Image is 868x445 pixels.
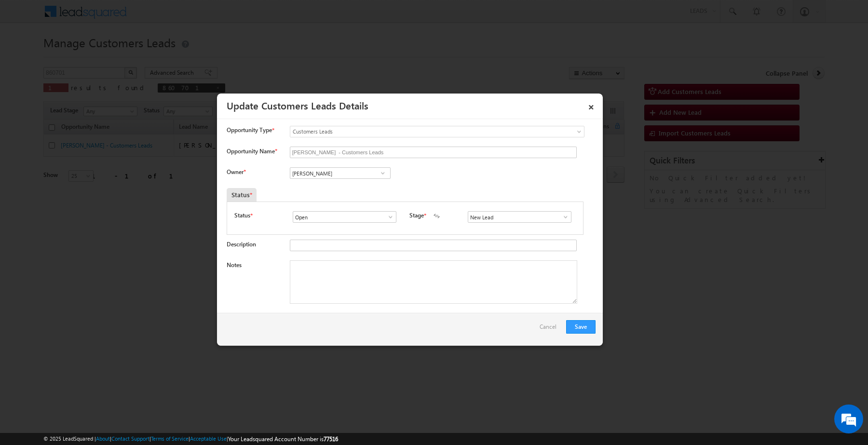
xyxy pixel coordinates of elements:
a: About [96,435,110,442]
label: Notes [227,261,242,269]
label: Description [227,241,256,248]
em: Start Chat [131,297,175,310]
textarea: Type your message and hit 'Enter' [13,89,176,289]
div: Chat with us now [50,51,162,63]
label: Owner [227,168,245,175]
img: d_60004797649_company_0_60004797649 [16,51,41,63]
a: Show All Items [557,212,569,222]
input: Type to Search [290,167,391,179]
span: © 2025 LeadSquared | | | | | [43,434,338,444]
label: Status [234,211,250,220]
div: Minimize live chat window [158,5,181,28]
label: Opportunity Name [227,148,277,155]
a: Contact Support [111,435,149,442]
a: Terms of Service [151,435,189,442]
span: Opportunity Type [227,126,272,135]
a: Customers Leads [290,126,584,137]
a: Update Customers Leads Details [227,98,368,112]
a: × [583,97,599,114]
a: Cancel [540,320,561,338]
input: Type to Search [293,211,396,223]
a: Acceptable Use [190,435,227,442]
label: Stage [409,211,424,220]
span: Your Leadsquared Account Number is [228,435,338,443]
input: Type to Search [468,211,571,223]
a: Show All Items [377,168,389,178]
span: 77516 [324,435,338,443]
a: Show All Items [382,212,394,222]
div: Status [227,188,257,202]
button: Save [566,320,596,334]
span: Customers Leads [290,127,545,136]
